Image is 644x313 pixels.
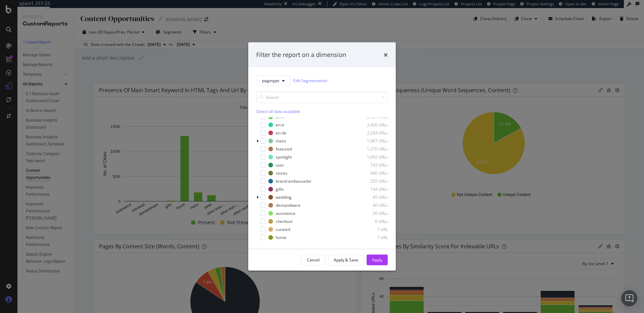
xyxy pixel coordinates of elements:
div: curated [276,227,290,232]
div: 45 URLs [355,194,388,200]
input: Search [256,91,388,103]
button: Apply & Save [328,254,364,265]
div: en-de [276,130,286,136]
div: 6 URLs [355,218,388,224]
div: Open Intercom Messenger [621,290,637,306]
div: checkout [276,218,292,224]
div: stores [276,170,287,176]
div: 1 URL [355,227,388,232]
div: Filter the report on a dimension [256,51,346,59]
button: Apply [367,254,388,265]
div: Select all data available [256,108,388,114]
div: 255 URLs [355,178,388,184]
div: 743 URLs [355,162,388,168]
div: 1 URL [355,235,388,240]
div: times [384,51,388,59]
div: spotlight [276,154,292,160]
div: 26 URLs [355,210,388,216]
div: assistance [276,210,296,216]
button: pagetype [256,75,290,86]
div: featured [276,146,292,152]
div: 1,967 URLs [355,138,388,144]
div: 40 URLs [355,202,388,208]
div: gifts [276,186,284,192]
div: mens [276,138,286,144]
div: modal [248,43,396,271]
div: demandware [276,202,301,208]
div: wedding [276,194,291,200]
div: 1,092 URLs [355,154,388,160]
div: 2,254 URLs [355,130,388,136]
div: 2,426 URLs [355,122,388,128]
div: Apply [372,257,382,263]
div: user [276,162,284,168]
div: Apply & Save [334,257,358,263]
div: Cancel [307,257,320,263]
div: 1,270 URLs [355,146,388,152]
div: en-it [276,122,284,128]
div: 134 URLs [355,186,388,192]
div: home [276,235,286,240]
div: brand-ambassador [276,178,312,184]
button: Cancel [301,254,325,265]
span: pagetype [262,78,279,83]
div: 446 URLs [355,170,388,176]
a: Edit Segmentation [293,77,327,84]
